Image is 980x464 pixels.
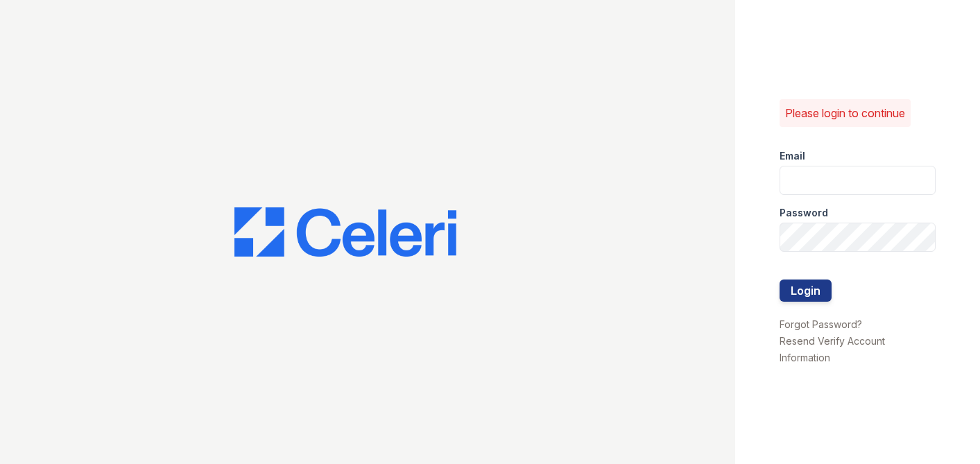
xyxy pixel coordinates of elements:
label: Password [780,206,828,220]
button: Login [780,280,832,302]
p: Please login to continue [785,105,905,121]
a: Forgot Password? [780,318,862,330]
a: Resend Verify Account Information [780,335,885,363]
label: Email [780,149,805,163]
img: CE_Logo_Blue-a8612792a0a2168367f1c8372b55b34899dd931a85d93a1a3d3e32e68fde9ad4.png [234,207,456,257]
